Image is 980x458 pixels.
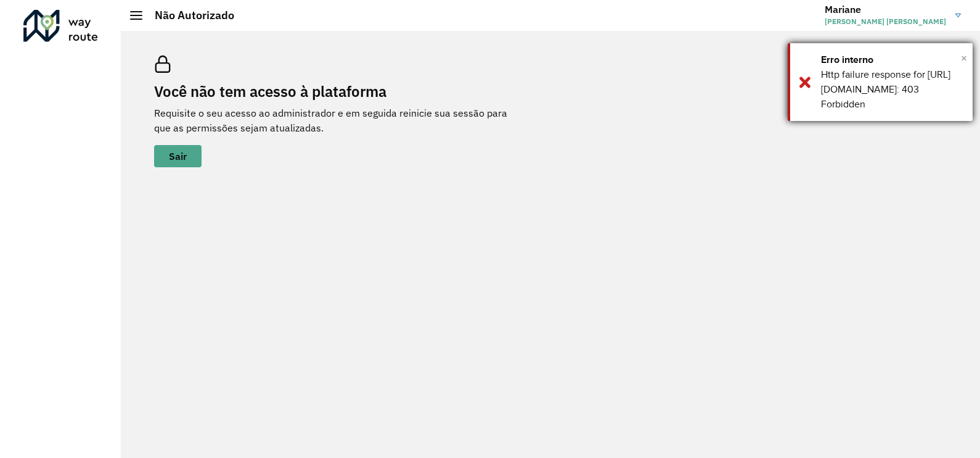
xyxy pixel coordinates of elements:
[154,83,524,101] h2: Você não tem acesso à plataforma
[169,151,187,161] span: Sair
[961,49,967,67] span: ×
[154,145,202,167] button: button
[142,9,234,22] h2: Não Autorizado
[821,52,963,67] div: Erro interno
[825,4,946,15] h3: Mariane
[825,16,946,27] span: [PERSON_NAME] [PERSON_NAME]
[821,67,963,112] div: Http failure response for [URL][DOMAIN_NAME]: 403 Forbidden
[154,106,524,135] p: Requisite o seu acesso ao administrador e em seguida reinicie sua sessão para que as permissões s...
[961,49,967,67] button: Close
